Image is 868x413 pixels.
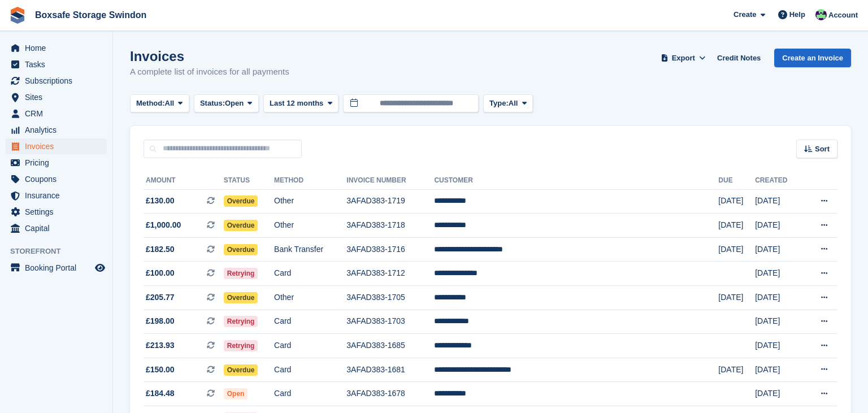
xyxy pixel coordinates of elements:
[130,49,289,64] h1: Invoices
[25,138,93,154] span: Invoices
[6,204,107,220] a: menu
[274,310,346,334] td: Card
[93,261,107,275] a: Preview store
[755,262,802,286] td: [DATE]
[200,98,225,109] span: Status:
[774,49,851,67] a: Create an Invoice
[755,189,802,214] td: [DATE]
[815,144,830,155] span: Sort
[346,172,434,190] th: Invoice Number
[755,214,802,238] td: [DATE]
[346,310,434,334] td: 3AFAD383-1703
[274,358,346,382] td: Card
[274,382,346,406] td: Card
[718,214,755,238] td: [DATE]
[483,94,533,113] button: Type: All
[144,172,224,190] th: Amount
[146,340,175,351] span: £213.93
[130,94,189,113] button: Method: All
[146,195,175,207] span: £130.00
[346,262,434,286] td: 3AFAD383-1712
[25,122,93,138] span: Analytics
[274,262,346,286] td: Card
[346,286,434,310] td: 3AFAD383-1705
[828,10,858,21] span: Account
[146,315,175,327] span: £198.00
[194,94,259,113] button: Status: Open
[263,94,338,113] button: Last 12 months
[146,267,175,279] span: £100.00
[6,106,107,121] a: menu
[718,286,755,310] td: [DATE]
[25,56,93,72] span: Tasks
[25,260,93,276] span: Booking Portal
[224,268,258,279] span: Retrying
[25,188,93,203] span: Insurance
[274,172,346,190] th: Method
[755,382,802,406] td: [DATE]
[31,6,151,24] a: Boxsafe Storage Swindon
[755,334,802,358] td: [DATE]
[346,382,434,406] td: 3AFAD383-1678
[434,172,718,190] th: Customer
[346,237,434,262] td: 3AFAD383-1716
[9,7,26,24] img: stora-icon-8386f47178a22dfd0bd8f6a31ec36ba5ce8667c1dd55bd0f319d3a0aa187defe.svg
[815,9,827,20] img: Kim Virabi
[658,49,708,67] button: Export
[136,98,165,109] span: Method:
[270,98,323,109] span: Last 12 months
[224,220,258,231] span: Overdue
[274,334,346,358] td: Card
[130,66,289,79] p: A complete list of invoices for all payments
[755,310,802,334] td: [DATE]
[6,73,107,89] a: menu
[755,237,802,262] td: [DATE]
[274,237,346,262] td: Bank Transfer
[346,334,434,358] td: 3AFAD383-1685
[224,388,248,399] span: Open
[672,53,695,64] span: Export
[6,155,107,171] a: menu
[718,358,755,382] td: [DATE]
[224,364,258,376] span: Overdue
[509,98,518,109] span: All
[734,9,756,20] span: Create
[25,40,93,56] span: Home
[25,89,93,105] span: Sites
[6,56,107,72] a: menu
[6,260,107,276] a: menu
[718,237,755,262] td: [DATE]
[755,172,802,190] th: Created
[25,73,93,89] span: Subscriptions
[25,220,93,236] span: Capital
[6,171,107,187] a: menu
[718,189,755,214] td: [DATE]
[755,286,802,310] td: [DATE]
[146,364,175,376] span: £150.00
[225,98,244,109] span: Open
[224,316,258,327] span: Retrying
[25,204,93,220] span: Settings
[224,292,258,303] span: Overdue
[6,40,107,56] a: menu
[274,214,346,238] td: Other
[713,49,765,67] a: Credit Notes
[224,195,258,207] span: Overdue
[789,9,805,20] span: Help
[346,214,434,238] td: 3AFAD383-1718
[146,219,181,231] span: £1,000.00
[755,358,802,382] td: [DATE]
[146,388,175,399] span: £184.48
[224,172,274,190] th: Status
[346,358,434,382] td: 3AFAD383-1681
[25,171,93,187] span: Coupons
[6,122,107,138] a: menu
[146,292,175,303] span: £205.77
[718,172,755,190] th: Due
[6,89,107,105] a: menu
[274,189,346,214] td: Other
[146,244,175,255] span: £182.50
[224,340,258,351] span: Retrying
[10,246,112,257] span: Storefront
[6,188,107,203] a: menu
